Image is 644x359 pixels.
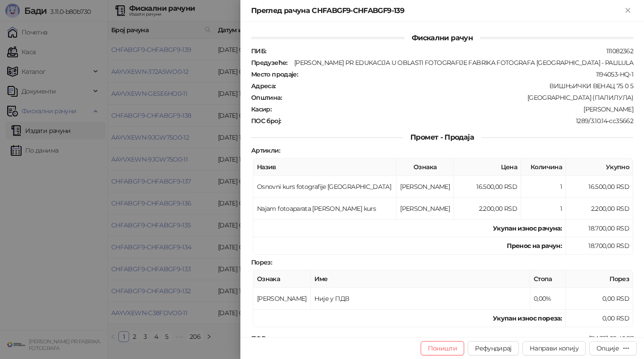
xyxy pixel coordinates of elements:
[251,5,622,16] div: Преглед рачуна CHFABGF9-CHFABGF9-139
[493,314,562,322] strong: Укупан износ пореза:
[589,341,637,355] button: Опције
[530,344,579,352] span: Направи копију
[454,198,521,220] td: 2.200,00 RSD
[289,334,634,342] div: [DATE] 09:49:27
[566,220,633,237] td: 18.700,00 RSD
[253,270,311,288] th: Ознака
[251,94,282,102] strong: Општина :
[566,288,633,310] td: 0,00 RSD
[596,344,619,352] div: Опције
[251,70,298,78] strong: Место продаје :
[283,94,634,102] div: [GEOGRAPHIC_DATA] (ПАЛИЛУЛА)
[253,198,396,220] td: Najam fotoaparata [PERSON_NAME] kurs
[521,198,566,220] td: 1
[566,237,633,255] td: 18.700,00 RSD
[299,70,634,78] div: 1194053-HQ-1
[566,198,633,220] td: 2.200,00 RSD
[403,133,481,141] span: Промет - Продаја
[396,158,454,176] th: Ознака
[253,158,396,176] th: Назив
[421,341,465,355] button: Поништи
[251,334,288,342] strong: ПФР време :
[288,59,634,67] div: [PERSON_NAME] PR EDUKACIJA U OBLASTI FOTOGRAFIJE FABRIKA FOTOGRAFA [GEOGRAPHIC_DATA] - PALILULA
[396,176,454,198] td: [PERSON_NAME]
[507,242,562,250] strong: Пренос на рачун :
[251,117,281,125] strong: ПОС број :
[522,341,586,355] button: Направи копију
[253,176,396,198] td: Osnovni kurs fotografije [GEOGRAPHIC_DATA]
[253,288,311,310] td: [PERSON_NAME]
[251,82,276,90] strong: Адреса :
[566,158,633,176] th: Укупно
[282,117,634,125] div: 1289/3.10.14-cc35662
[267,47,634,55] div: 111082362
[251,146,280,154] strong: Артикли :
[251,59,287,67] strong: Предузеће :
[251,258,272,266] strong: Порез :
[454,176,521,198] td: 16.500,00 RSD
[251,47,266,55] strong: ПИБ :
[530,288,566,310] td: 0,00%
[251,105,271,113] strong: Касир :
[521,176,566,198] td: 1
[277,82,634,90] div: ВИШЊИЧКИ ВЕНАЦ 75 0 5
[311,288,530,310] td: Није у ПДВ
[521,158,566,176] th: Количина
[405,34,480,42] span: Фискални рачун
[566,176,633,198] td: 16.500,00 RSD
[468,341,519,355] button: Рефундирај
[396,198,454,220] td: [PERSON_NAME]
[272,105,634,113] div: [PERSON_NAME]
[454,158,521,176] th: Цена
[622,5,633,16] button: Close
[566,270,633,288] th: Порез
[566,310,633,327] td: 0,00 RSD
[493,224,562,232] strong: Укупан износ рачуна :
[311,270,530,288] th: Име
[530,270,566,288] th: Стопа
